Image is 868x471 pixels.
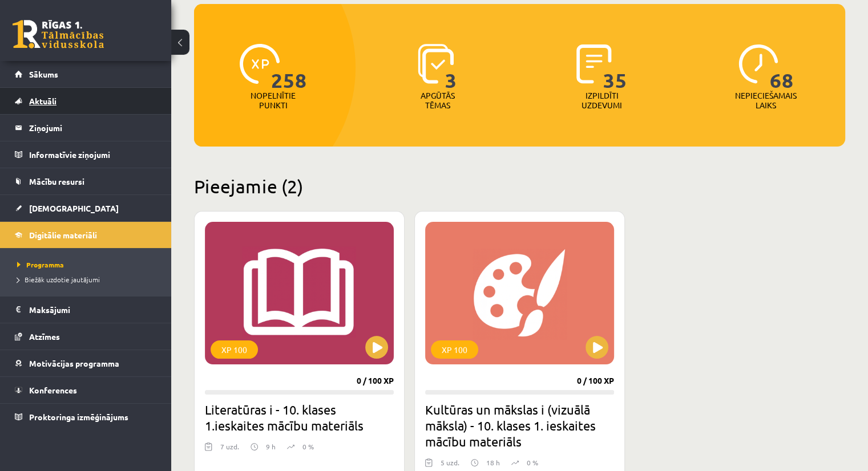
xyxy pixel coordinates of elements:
img: icon-learned-topics-4a711ccc23c960034f471b6e78daf4a3bad4a20eaf4de84257b87e66633f6470.svg [418,44,454,84]
h2: Kultūras un mākslas i (vizuālā māksla) - 10. klases 1. ieskaites mācību materiāls [425,401,614,449]
span: Atzīmes [29,331,60,342]
a: Proktoringa izmēģinājums [15,404,157,430]
p: Nepieciešamais laiks [735,91,797,110]
h2: Literatūras i - 10. klases 1.ieskaites mācību materiāls [205,401,394,433]
a: Motivācijas programma [15,350,157,376]
a: Rīgas 1. Tālmācības vidusskola [13,20,104,48]
span: Aktuāli [29,96,56,106]
span: 68 [770,44,794,91]
p: Nopelnītie punkti [251,91,296,110]
span: [DEMOGRAPHIC_DATA] [29,203,119,213]
span: Mācību resursi [29,176,84,186]
span: 35 [603,44,627,91]
p: 0 % [527,457,538,468]
img: icon-clock-7be60019b62300814b6bd22b8e044499b485619524d84068768e800edab66f18.svg [738,44,778,84]
a: Programma [17,259,160,270]
a: [DEMOGRAPHIC_DATA] [15,195,157,221]
legend: Informatīvie ziņojumi [29,141,157,168]
a: Sākums [15,61,157,87]
p: 18 h [486,457,500,468]
span: Motivācijas programma [29,358,119,368]
p: Izpildīti uzdevumi [579,91,624,110]
span: Biežāk uzdotie jautājumi [17,275,100,284]
span: 258 [271,44,307,91]
a: Digitālie materiāli [15,222,157,248]
img: icon-completed-tasks-ad58ae20a441b2904462921112bc710f1caf180af7a3daa7317a5a94f2d26646.svg [576,44,612,84]
div: XP 100 [431,340,478,359]
span: Programma [17,260,64,269]
h2: Pieejamie (2) [194,175,845,197]
span: 3 [445,44,457,91]
div: XP 100 [211,340,258,359]
legend: Maksājumi [29,297,157,323]
a: Biežāk uzdotie jautājumi [17,274,160,285]
span: Proktoringa izmēģinājums [29,412,128,422]
p: 0 % [302,441,314,452]
a: Ziņojumi [15,115,157,141]
a: Atzīmes [15,323,157,350]
a: Aktuāli [15,88,157,114]
span: Sākums [29,69,58,79]
a: Mācību resursi [15,168,157,194]
a: Informatīvie ziņojumi [15,141,157,168]
div: 7 uzd. [220,441,239,458]
img: icon-xp-0682a9bc20223a9ccc6f5883a126b849a74cddfe5390d2b41b4391c66f2066e7.svg [240,44,280,84]
a: Maksājumi [15,297,157,323]
a: Konferences [15,377,157,403]
p: 9 h [266,441,276,452]
p: Apgūtās tēmas [415,91,460,110]
legend: Ziņojumi [29,115,157,141]
span: Konferences [29,385,77,395]
span: Digitālie materiāli [29,230,97,240]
